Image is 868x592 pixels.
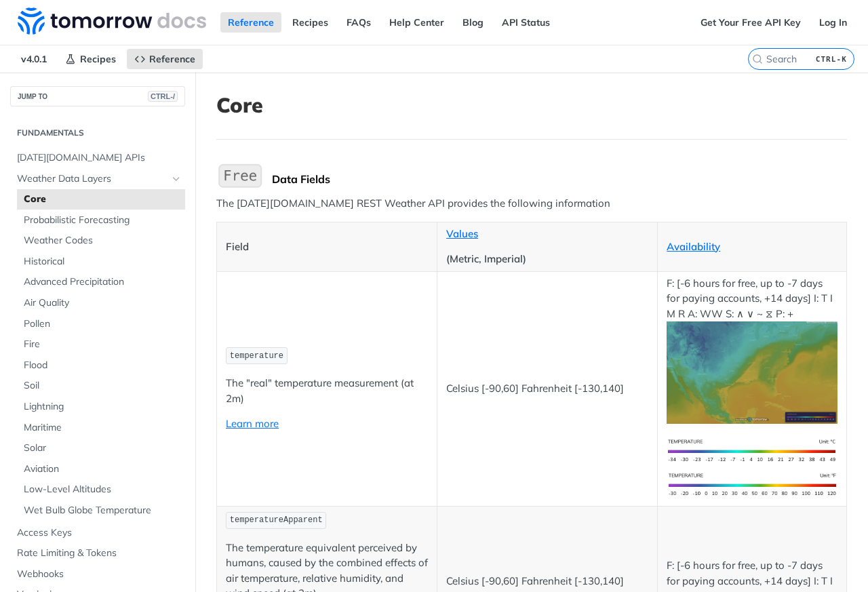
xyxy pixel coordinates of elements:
a: Lightning [17,397,185,417]
a: Aviation [17,459,185,479]
a: Flood [17,355,185,376]
p: Celsius [-90,60] Fahrenheit [-130,140] [446,381,648,397]
span: Weather Data Layers [17,172,167,186]
span: Pollen [24,317,182,331]
a: Webhooks [10,564,185,585]
a: Low-Level Altitudes [17,479,185,500]
a: Solar [17,438,185,458]
span: Wet Bulb Globe Temperature [24,504,182,517]
span: Recipes [80,53,116,65]
a: Recipes [285,12,336,33]
span: v4.0.1 [14,49,54,69]
a: Wet Bulb Globe Temperature [17,500,185,521]
a: Reference [220,12,281,33]
a: Weather Data LayersHide subpages for Weather Data Layers [10,169,185,189]
a: Blog [455,12,491,33]
p: (Metric, Imperial) [446,252,648,267]
a: Core [17,189,185,210]
a: Soil [17,376,185,396]
a: Maritime [17,418,185,438]
a: Probabilistic Forecasting [17,210,185,231]
span: Expand image [667,443,837,456]
a: Reference [127,49,203,69]
a: FAQs [339,12,378,33]
span: Low-Level Altitudes [24,483,182,496]
span: Flood [24,359,182,372]
span: Weather Codes [24,234,182,248]
a: Weather Codes [17,231,185,251]
button: JUMP TOCTRL-/ [10,86,185,106]
p: Field [226,239,428,255]
span: Probabilistic Forecasting [24,214,182,227]
p: F: [-6 hours for free, up to -7 days for paying accounts, +14 days] I: T I M R A: WW S: ∧ ∨ ~ ⧖ P: + [667,276,837,425]
p: The "real" temperature measurement (at 2m) [226,376,428,406]
h2: Fundamentals [10,127,185,139]
a: Access Keys [10,523,185,543]
span: Air Quality [24,296,182,310]
a: Advanced Precipitation [17,272,185,292]
span: [DATE][DOMAIN_NAME] APIs [17,151,182,165]
a: Air Quality [17,293,185,313]
span: Expand image [667,366,837,378]
a: Historical [17,252,185,272]
p: Celsius [-90,60] Fahrenheit [-130,140] [446,574,648,589]
a: Values [446,227,478,240]
span: Core [24,193,182,206]
span: Reference [149,53,195,65]
div: Data Fields [272,172,847,186]
img: Tomorrow.io Weather API Docs [18,7,206,35]
span: Maritime [24,421,182,435]
a: Learn more [226,417,279,430]
span: Fire [24,338,182,351]
button: Hide subpages for Weather Data Layers [171,174,182,184]
span: Lightning [24,400,182,414]
p: The [DATE][DOMAIN_NAME] REST Weather API provides the following information [216,196,847,212]
svg: Search [752,54,763,64]
h1: Core [216,93,847,117]
span: Advanced Precipitation [24,275,182,289]
a: [DATE][DOMAIN_NAME] APIs [10,148,185,168]
span: Expand image [667,477,837,490]
span: Access Keys [17,526,182,540]
a: Help Center [382,12,452,33]
kbd: CTRL-K [812,52,850,66]
span: Historical [24,255,182,269]
a: Recipes [58,49,123,69]
a: Fire [17,334,185,355]
span: Aviation [24,462,182,476]
a: Rate Limiting & Tokens [10,543,185,564]
a: Pollen [17,314,185,334]
a: Availability [667,240,720,253]
span: CTRL-/ [148,91,178,102]
span: Webhooks [17,568,182,581]
a: Log In [812,12,854,33]
span: Solar [24,441,182,455]
span: Soil [24,379,182,393]
a: API Status [494,12,557,33]
span: temperature [230,351,283,361]
a: Get Your Free API Key [693,12,808,33]
span: temperatureApparent [230,515,323,525]
span: Rate Limiting & Tokens [17,547,182,560]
